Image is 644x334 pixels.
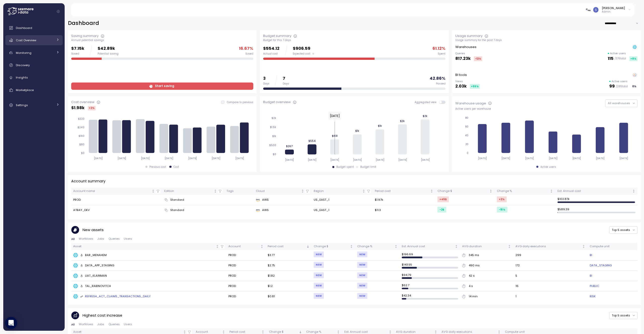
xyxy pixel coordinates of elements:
[590,263,612,268] a: DATA_STAGING
[455,83,467,90] p: 2.03k
[555,195,637,205] td: $ 102.87k
[465,116,468,119] tspan: 80
[97,237,104,240] span: Jobs
[266,261,312,271] td: $2.75
[432,45,446,52] p: 61.12 %
[629,56,637,61] div: +8 %
[79,323,93,326] span: Worfklows
[497,189,549,193] div: Change %
[71,33,99,38] div: Saving summary
[550,189,553,193] div: Not sorted
[330,114,340,118] text: [DATE]
[465,125,468,128] tspan: 60
[73,244,215,249] div: Asset
[273,153,276,156] tspan: $0
[400,119,405,122] tspan: $2k
[266,250,312,261] td: $3.77
[357,244,393,249] div: Change %
[314,283,324,288] div: NEW
[513,250,588,261] td: 299
[79,237,93,240] span: Worfklows
[71,188,162,195] th: Account nameNot sorted
[16,51,31,55] span: Monitoring
[212,157,221,160] tspan: [DATE]
[235,157,244,160] tspan: [DATE]
[465,134,468,137] tspan: 40
[462,244,507,249] div: AVG duration
[141,157,150,160] tspan: [DATE]
[55,10,61,13] button: Collapse navigation
[266,281,312,291] td: $1.2
[164,189,213,193] div: Edition
[555,205,637,215] td: $ 589.39
[612,80,627,83] p: Active users
[228,244,259,249] div: Account
[71,205,162,215] td: ATBAY_DEV
[336,165,354,169] div: Budget spent
[616,85,628,88] p: / 285 total
[437,196,449,202] div: +45 $
[332,134,338,138] tspan: $831
[400,261,460,271] td: $ 143.55
[435,188,495,195] th: Change $Not sorted
[455,55,471,62] p: 817.23k
[260,245,264,248] div: Not sorted
[263,38,445,42] div: Budget for this 7 days
[301,189,304,193] div: Not sorted
[378,124,382,128] tspan: $1k
[162,188,225,195] th: EditionNot sorted
[357,252,367,257] div: NEW
[78,117,84,120] tspan: $320
[586,7,591,12] img: 676124322ce2d31a078e3b71.PNG
[71,82,253,90] a: Start saving
[590,274,592,278] a: BI
[165,157,174,160] tspan: [DATE]
[16,103,28,107] span: Settings
[460,243,513,250] th: AVG durationNot sorted
[312,243,355,250] th: Change $Not sorted
[5,317,17,329] div: Open Intercom Messenger
[256,189,300,193] div: Cloud
[373,195,435,205] td: $1.97k
[502,157,510,160] tspan: [DATE]
[602,10,625,14] p: Admin
[5,73,63,83] a: Insights
[513,243,588,250] th: AVG daily executionsNot sorted
[71,45,84,52] p: $7.15k
[5,85,63,95] a: Marketplace
[360,165,376,169] div: Budget limit
[71,100,95,105] div: Cost overview
[285,158,294,161] tspan: [DATE]
[436,82,446,86] div: Passed
[226,281,266,291] td: PROD
[608,55,614,62] p: 115
[97,323,104,326] span: Jobs
[80,263,114,268] div: DATA_APP_STAGING
[474,56,482,61] div: -12 %
[495,188,555,195] th: Change %Not sorted
[470,84,480,89] div: +55 %
[80,284,111,288] div: TAL_RABINOVITCH
[263,33,291,38] div: Budget summary
[266,291,312,302] td: $0.81
[308,139,316,143] tspan: $554
[590,253,592,258] a: BI
[293,45,314,52] p: $906.59
[357,283,367,288] div: NEW
[108,323,120,326] span: Queries
[79,143,84,146] tspan: $80
[68,20,99,27] h2: Dashboard
[81,151,84,155] tspan: $0
[73,189,151,193] div: Account name
[455,38,637,42] div: Usage summary for the past 7 days
[226,243,266,250] th: AccountNot sorted
[376,158,384,161] tspan: [DATE]
[16,63,30,67] span: Discovery
[266,271,312,281] td: $1.82
[609,312,637,319] button: Top 5 assets
[77,126,84,129] tspan: $240
[80,274,107,278] div: LIAT_KLAINMAN
[216,245,219,248] div: Not sorted
[124,323,132,326] span: Users
[94,157,103,160] tspan: [DATE]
